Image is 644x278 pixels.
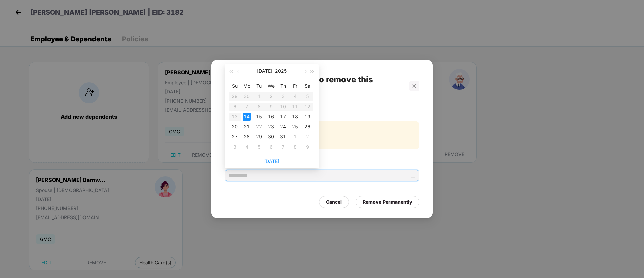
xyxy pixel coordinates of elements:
span: close [412,84,417,88]
td: 2025-08-02 [301,132,313,142]
th: We [265,81,277,91]
td: 2025-07-14 [241,112,253,122]
td: 2025-08-08 [289,142,301,152]
div: 3 [231,143,239,151]
th: Th [277,81,289,91]
div: 9 [303,143,311,151]
div: 20 [231,123,239,131]
div: 29 [255,133,263,141]
td: 2025-07-17 [277,112,289,122]
td: 2025-08-01 [289,132,301,142]
div: 4 [243,143,251,151]
td: 2025-07-20 [229,122,241,132]
th: Mo [241,81,253,91]
td: 2025-07-27 [229,132,241,142]
a: [DATE] [264,158,279,164]
div: 18 [291,113,299,121]
th: Su [229,81,241,91]
div: 1 [291,133,299,141]
div: Cancel [326,198,342,206]
div: 16 [267,113,275,121]
td: 2025-07-28 [241,132,253,142]
td: 2025-08-03 [229,142,241,152]
td: 2025-08-04 [241,142,253,152]
td: 2025-07-24 [277,122,289,132]
td: 2025-07-15 [253,112,265,122]
td: 2025-07-23 [265,122,277,132]
td: 2025-08-09 [301,142,313,152]
td: 2025-07-30 [265,132,277,142]
td: 2025-07-16 [265,112,277,122]
div: 19 [303,113,311,121]
div: 6 [267,143,275,151]
div: 2 [303,133,311,141]
div: 28 [243,133,251,141]
div: 23 [267,123,275,131]
td: 2025-08-07 [277,142,289,152]
div: 15 [255,113,263,121]
th: Fr [289,81,301,91]
div: 27 [231,133,239,141]
td: 2025-07-18 [289,112,301,122]
div: 24 [279,123,287,131]
td: 2025-07-22 [253,122,265,132]
td: 2025-08-06 [265,142,277,152]
div: 5 [255,143,263,151]
div: Remove Permanently [363,198,412,206]
div: 30 [267,133,275,141]
div: 17 [279,113,287,121]
td: 2025-07-26 [301,122,313,132]
th: Tu [253,81,265,91]
td: 2025-07-25 [289,122,301,132]
div: 7 [279,143,287,151]
div: 22 [255,123,263,131]
th: Sa [301,81,313,91]
td: 2025-07-31 [277,132,289,142]
td: 2025-08-05 [253,142,265,152]
span: Date of Leaving* [225,161,419,168]
td: 2025-07-19 [301,112,313,122]
div: 8 [291,143,299,151]
div: 25 [291,123,299,131]
td: 2025-07-21 [241,122,253,132]
div: 21 [243,123,251,131]
div: 26 [303,123,311,131]
button: [DATE] [257,64,272,78]
button: 2025 [275,64,287,78]
div: 14 [243,113,251,121]
td: 2025-07-29 [253,132,265,142]
div: 31 [279,133,287,141]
